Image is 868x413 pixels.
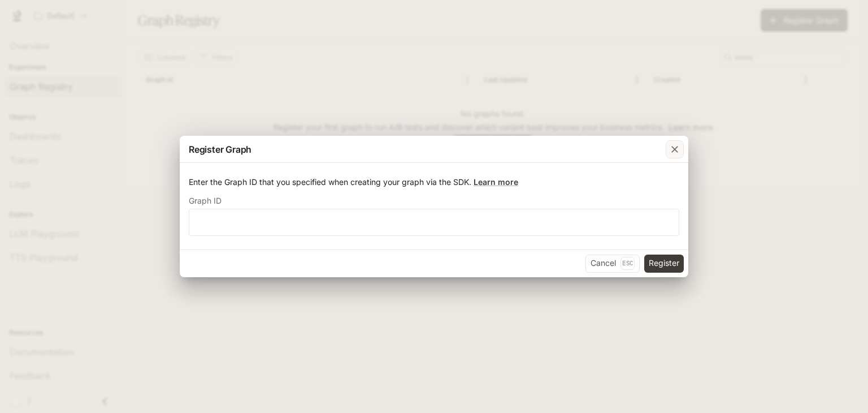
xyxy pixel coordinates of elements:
[189,177,679,188] p: Enter the Graph ID that you specified when creating your graph via the SDK.
[620,257,635,269] p: Esc
[585,255,640,273] button: CancelEsc
[189,143,251,156] p: Register Graph
[189,197,222,205] p: Graph ID
[474,177,518,187] a: Learn more
[644,255,684,273] button: Register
